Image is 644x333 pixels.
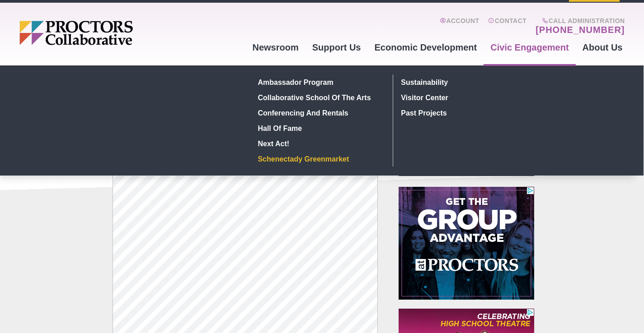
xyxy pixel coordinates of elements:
[254,90,386,105] a: Collaborative School of the Arts
[368,35,484,60] a: Economic Development
[254,136,386,151] a: Next Act!
[19,21,202,45] img: Proctors logo
[254,151,386,166] a: Schenectady Greenmarket
[306,35,368,60] a: Support Us
[398,90,530,105] a: Visitor Center
[399,187,534,300] iframe: Advertisement
[576,35,630,60] a: About Us
[488,17,526,35] a: Contact
[440,17,479,35] a: Account
[484,35,575,60] a: Civic Engagement
[254,74,386,90] a: Ambassador Program
[254,105,386,120] a: Conferencing and rentals
[398,74,530,90] a: Sustainability
[245,35,305,60] a: Newsroom
[536,24,625,35] a: [PHONE_NUMBER]
[398,105,530,120] a: Past Projects
[254,120,386,136] a: Hall of Fame
[533,17,625,24] span: Call Administration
